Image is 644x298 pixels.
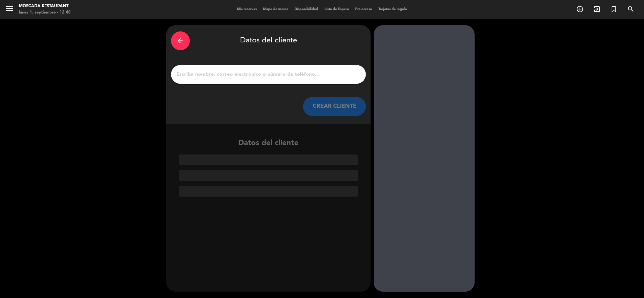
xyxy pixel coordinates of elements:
[610,5,618,13] i: turned_in_not
[171,30,366,52] div: Datos del cliente
[627,5,635,13] i: search
[5,4,14,13] i: menu
[303,97,366,116] button: CREAR CLIENTE
[375,8,410,11] span: Tarjetas de regalo
[19,9,71,16] div: lunes 1. septiembre - 12:48
[593,5,601,13] i: exit_to_app
[177,37,184,45] i: arrow_back
[352,8,375,11] span: Pre-acceso
[321,8,352,11] span: Lista de Espera
[576,5,584,13] i: add_circle_outline
[19,3,71,9] div: Moscada Restaurant
[5,4,14,15] button: menu
[166,137,371,197] div: Datos del cliente
[234,8,260,11] span: Mis reservas
[176,70,361,79] input: Escriba nombre, correo electrónico o número de teléfono...
[291,8,321,11] span: Disponibilidad
[260,8,291,11] span: Mapa de mesas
